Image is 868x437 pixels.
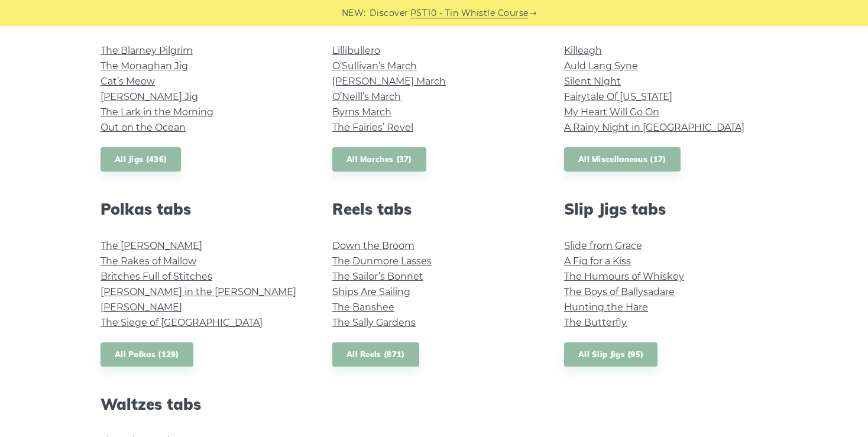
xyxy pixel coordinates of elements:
a: The Rakes of Mallow [101,255,196,267]
a: [PERSON_NAME] [101,302,182,313]
a: Byrns March [332,106,391,118]
span: Discover [370,7,409,20]
a: Cat’s Meow [101,76,155,87]
a: Hunting the Hare [564,302,648,313]
a: Out on the Ocean [101,122,186,133]
a: O’Sullivan’s March [332,60,417,72]
a: Killeagh [564,45,602,56]
h2: Reels tabs [332,200,536,218]
a: Slide from Grace [564,240,642,251]
a: The Sailor’s Bonnet [332,271,423,282]
a: Fairytale Of [US_STATE] [564,91,672,102]
a: Silent Night [564,76,621,87]
a: Down the Broom [332,240,414,251]
a: The [PERSON_NAME] [101,240,202,251]
a: Auld Lang Syne [564,60,638,72]
a: The Banshee [332,302,394,313]
a: All Reels (871) [332,342,419,367]
a: Britches Full of Stitches [101,271,212,282]
a: Lillibullero [332,45,380,56]
h2: Polkas tabs [101,200,304,218]
a: [PERSON_NAME] in the [PERSON_NAME] [101,286,296,297]
a: All Polkas (129) [101,342,193,367]
a: The Dunmore Lasses [332,255,432,267]
a: PST10 - Tin Whistle Course [410,7,529,20]
a: The Boys of Ballysadare [564,286,675,297]
span: NEW: [342,7,366,20]
h2: Waltzes tabs [101,395,304,413]
a: The Siege of [GEOGRAPHIC_DATA] [101,317,263,328]
a: The Humours of Whiskey [564,271,684,282]
a: All Miscellaneous (17) [564,147,681,171]
a: A Fig for a Kiss [564,255,631,267]
h2: Slip Jigs tabs [564,200,767,218]
a: A Rainy Night in [GEOGRAPHIC_DATA] [564,122,744,133]
a: The Monaghan Jig [101,60,188,72]
a: Ships Are Sailing [332,286,410,297]
a: [PERSON_NAME] March [332,76,446,87]
a: The Lark in the Morning [101,106,213,118]
a: O’Neill’s March [332,91,401,102]
a: All Jigs (436) [101,147,181,171]
a: The Fairies’ Revel [332,122,413,133]
a: The Sally Gardens [332,317,416,328]
a: All Marches (37) [332,147,426,171]
a: The Blarney Pilgrim [101,45,193,56]
a: My Heart Will Go On [564,106,659,118]
a: All Slip Jigs (95) [564,342,658,367]
a: The Butterfly [564,317,627,328]
a: [PERSON_NAME] Jig [101,91,198,102]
